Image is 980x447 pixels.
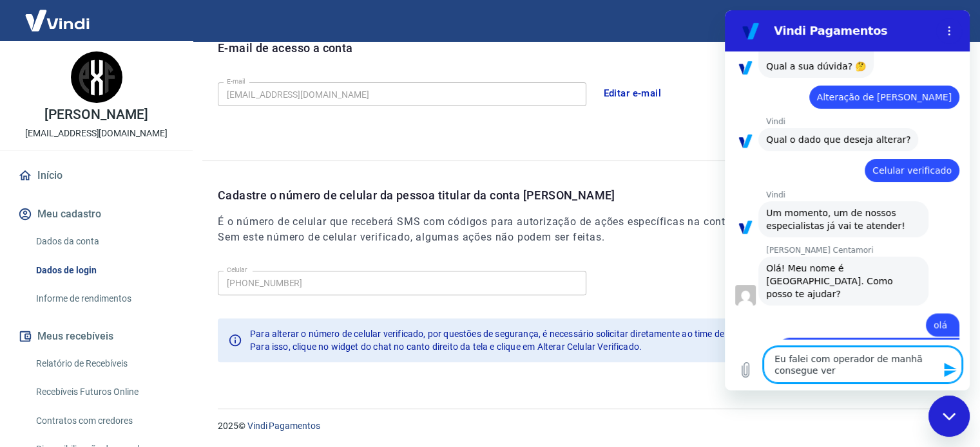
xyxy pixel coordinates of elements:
button: Sair [918,9,965,33]
a: Vindi Pagamentos [247,421,320,431]
a: Recebíveis Futuros Online [31,379,177,405]
a: Relatório de Recebíveis [31,351,177,377]
button: Meu cadastro [15,200,177,228]
a: Dados de login [31,257,177,284]
button: Meus recebíveis [15,322,177,351]
h6: É o número de celular que receberá SMS com códigos para autorização de ações específicas na conta... [218,214,965,245]
p: [EMAIL_ADDRESS][DOMAIN_NAME] [25,127,168,140]
span: Para alterar o número de celular verificado, por questões de segurança, é necessário solicitar di... [250,329,781,339]
iframe: Botão para abrir a janela de mensagens, conversa em andamento [928,396,970,437]
p: Cadastre o número de celular da pessoa titular da conta [PERSON_NAME] [218,187,965,204]
p: E-mail de acesso a conta [218,39,353,57]
a: Dados da conta [31,228,177,255]
a: Início [15,161,177,190]
p: [PERSON_NAME] [44,108,148,122]
a: Informe de rendimentos [31,286,177,312]
img: Vindi [15,1,99,40]
span: Para isso, clique no widget do chat no canto direito da tela e clique em Alterar Celular Verificado. [250,342,642,352]
iframe: Janela de mensagens [725,10,970,390]
img: 5df3a2bf-b856-4063-a07d-edbbc826e362.jpeg [71,51,122,103]
p: 2025 © [218,419,949,433]
a: Contratos com credores [31,408,177,434]
label: E-mail [227,77,245,86]
label: Celular [227,265,247,275]
button: Editar e-mail [597,80,669,107]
